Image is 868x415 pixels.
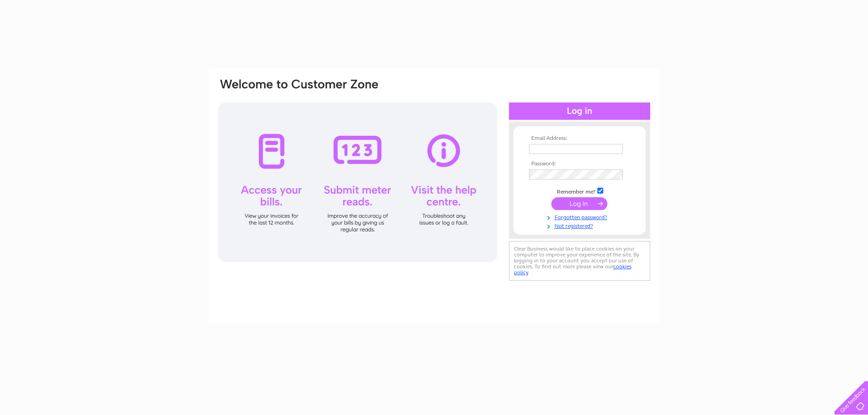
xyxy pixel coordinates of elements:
a: cookies policy [514,263,632,276]
td: Remember me? [527,186,632,195]
th: Email Address: [527,135,632,142]
input: Submit [551,197,607,210]
a: Forgotten password? [529,212,632,221]
th: Password: [527,161,632,167]
a: Not registered? [529,221,632,230]
div: Clear Business would like to place cookies on your computer to improve your experience of the sit... [509,241,650,281]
